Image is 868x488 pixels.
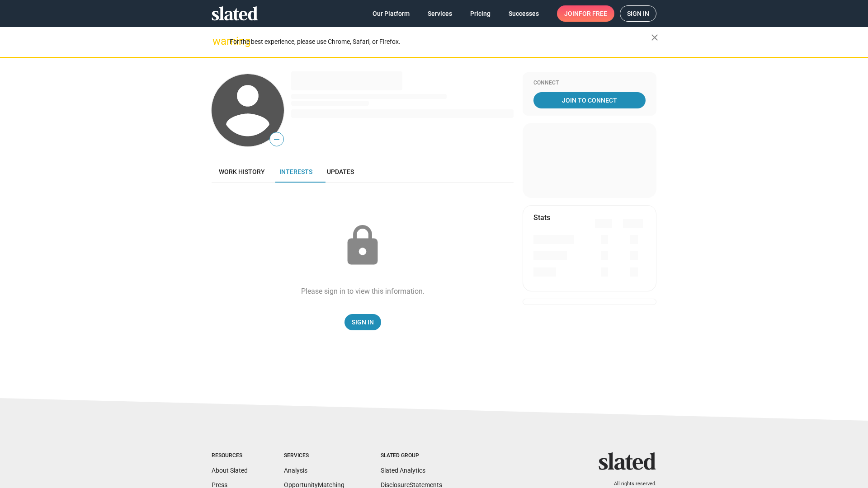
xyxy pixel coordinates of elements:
[627,6,649,21] span: Sign in
[270,134,283,145] span: —
[365,5,417,22] a: Our Platform
[344,314,381,330] a: Sign In
[620,5,656,22] a: Sign in
[535,92,644,108] span: Join To Connect
[509,5,539,22] span: Successes
[212,467,248,474] a: About Slated
[533,80,646,87] div: Connect
[557,5,614,22] a: Joinfor free
[533,92,646,108] a: Join To Connect
[301,286,425,296] div: Please sign in to view this information.
[284,452,344,460] div: Services
[533,213,550,222] mat-card-title: Stats
[649,32,660,43] mat-icon: close
[381,467,425,474] a: Slated Analytics
[212,452,248,460] div: Resources
[272,161,320,183] a: Interests
[428,5,452,22] span: Services
[381,452,442,460] div: Slated Group
[219,168,265,175] span: Work history
[463,5,498,22] a: Pricing
[373,5,410,22] span: Our Platform
[420,5,459,22] a: Services
[579,5,607,22] span: for free
[212,36,223,47] mat-icon: warning
[501,5,546,22] a: Successes
[212,161,272,183] a: Work history
[564,5,607,22] span: Join
[230,36,651,48] div: For the best experience, please use Chrome, Safari, or Firefox.
[279,168,312,175] span: Interests
[327,168,354,175] span: Updates
[470,5,491,22] span: Pricing
[320,161,361,183] a: Updates
[352,314,374,330] span: Sign In
[284,467,307,474] a: Analysis
[340,223,385,268] mat-icon: lock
